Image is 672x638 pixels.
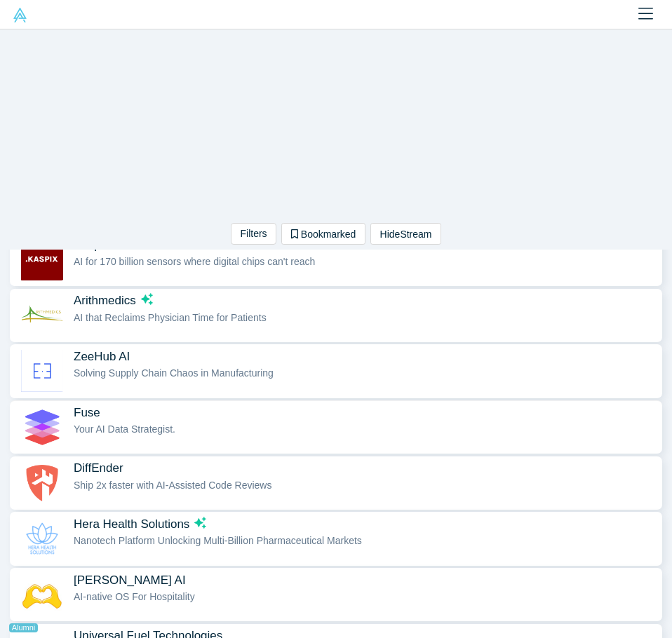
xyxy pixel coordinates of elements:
img: Fuse's Logo [20,406,64,448]
button: Arithmedicsdsa ai sparklesAI that Reclaims Physician Time for Patients [10,290,662,341]
img: DiffEnder's Logo [20,462,64,504]
span: Solving Supply Chain Chaos in Manufacturing [74,367,274,379]
span: DiffEnder [74,461,123,475]
button: Filters [231,223,276,245]
span: AI-native OS For Hospitality [74,591,195,602]
button: [PERSON_NAME] AIAI-native OS For Hospitality [10,569,662,620]
img: Kaspix's Logo [20,238,64,280]
img: ZeeHub AI's Logo [20,350,64,392]
span: Your AI Data Strategist. [74,423,175,435]
iframe: Alchemist Class XL Demo Day: Vault [168,29,504,218]
button: HideStream [370,223,441,245]
span: Hera Health Solutions [74,517,189,531]
img: Hera Health Solutions's Logo [20,517,64,559]
button: Hera Health Solutionsdsa ai sparklesNanotech Platform Unlocking Multi-Billion Pharmaceutical Markets [10,513,662,564]
button: ZeeHub AISolving Supply Chain Chaos in Manufacturing [10,345,662,397]
span: Nanotech Platform Unlocking Multi-Billion Pharmaceutical Markets [74,535,362,546]
img: Arithmedics's Logo [20,294,64,337]
img: Besty AI's Logo [20,573,64,616]
span: Ship 2x faster with AI-Assisted Code Reviews [74,480,271,491]
button: Bookmarked [281,223,365,245]
span: [PERSON_NAME] AI [74,573,186,588]
button: FuseYour AI Data Strategist. [10,401,662,453]
img: Alchemist Vault Logo [13,8,27,22]
button: KaspixAI for 170 billion sensors where digital chips can't reach [10,233,662,285]
span: ZeeHub AI [74,349,130,364]
svg: dsa ai sparkles [194,517,206,529]
span: Fuse [74,405,100,420]
span: Arithmedics [74,293,136,308]
svg: dsa ai sparkles [141,293,153,305]
span: AI for 170 billion sensors where digital chips can't reach [74,256,315,267]
span: AI that Reclaims Physician Time for Patients [74,312,267,323]
button: DiffEnderShip 2x faster with AI-Assisted Code Reviews [10,457,662,509]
